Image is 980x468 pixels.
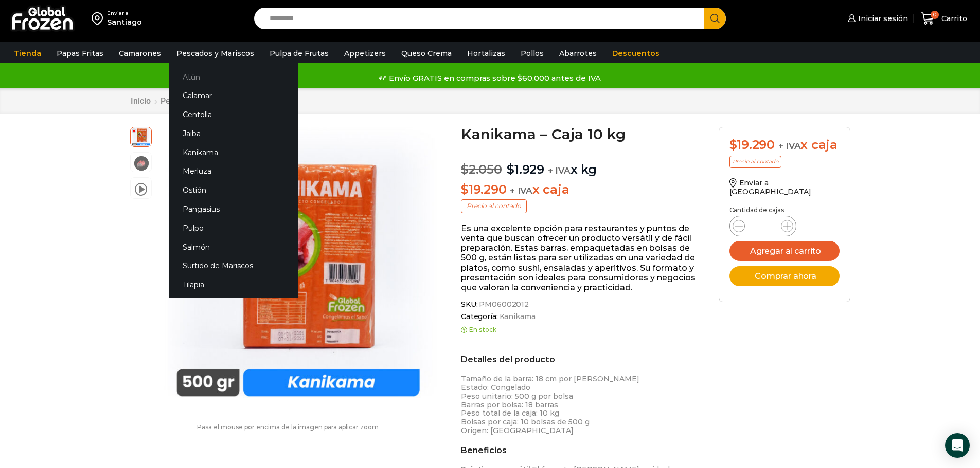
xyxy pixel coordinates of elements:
bdi: 19.290 [461,182,506,197]
a: 0 Carrito [918,7,970,31]
span: $ [461,162,469,177]
div: Santiago [107,17,142,27]
a: Pescados y Mariscos [171,44,259,63]
a: Tilapia [169,275,298,294]
span: Iniciar sesión [856,13,908,24]
button: Agregar al carrito [729,241,840,261]
span: $ [461,182,469,197]
a: Calamar [169,86,298,105]
p: x kg [461,152,703,177]
a: Pollos [515,44,549,63]
span: Categoría: [461,312,703,321]
p: x caja [461,182,703,197]
p: En stock [461,326,703,333]
nav: Breadcrumb [130,96,286,106]
h2: Beneficios [461,445,703,455]
h2: Detalles del producto [461,354,703,364]
a: Descuentos [607,44,665,63]
a: Pescados y Mariscos [160,96,239,106]
a: Inicio [130,96,151,106]
span: $ [729,137,737,152]
a: Papas Fritas [51,44,109,63]
span: + IVA [778,141,801,151]
p: Pasa el mouse por encima de la imagen para aplicar zoom [130,424,446,431]
span: Carrito [939,13,967,24]
p: Tamaño de la barra: 18 cm por [PERSON_NAME] Estado: Congelado Peso unitario: 500 g por bolsa Barr... [461,375,703,435]
a: Centolla [169,105,298,124]
a: Kanikama [169,143,298,162]
a: Tienda [9,44,46,63]
a: Ostión [169,181,298,200]
a: Pulpa de Frutas [264,44,334,63]
button: Search button [704,8,726,29]
div: x caja [729,138,840,153]
div: Enviar a [107,10,142,17]
span: + IVA [510,185,532,196]
bdi: 19.290 [729,137,775,152]
span: kanikama [131,126,151,146]
a: Appetizers [339,44,391,63]
span: $ [507,162,514,177]
a: Surtido de Mariscos [169,256,298,275]
a: Pangasius [169,200,298,219]
span: + IVA [548,165,571,176]
button: Comprar ahora [729,266,840,286]
a: Merluza [169,162,298,181]
a: Pulpo [169,218,298,237]
a: Abarrotes [554,44,602,63]
h1: Kanikama – Caja 10 kg [461,127,703,141]
p: Precio al contado [729,156,781,168]
p: Precio al contado [461,199,527,213]
a: Hortalizas [462,44,510,63]
a: Enviar a [GEOGRAPHIC_DATA] [729,178,812,196]
span: kanikama [131,153,151,173]
a: Queso Crema [396,44,457,63]
span: 0 [931,11,939,19]
bdi: 1.929 [507,162,544,177]
div: Open Intercom Messenger [945,433,970,458]
a: Kanikama [498,312,536,321]
span: SKU: [461,300,703,309]
img: address-field-icon.svg [92,10,107,27]
span: PM06002012 [477,300,529,309]
a: Atún [169,67,298,86]
a: Salmón [169,237,298,256]
input: Product quantity [753,219,773,233]
a: Camarones [114,44,166,63]
bdi: 2.050 [461,162,502,177]
p: Es una excelente opción para restaurantes y puntos de venta que buscan ofrecer un producto versát... [461,223,703,292]
p: Cantidad de cajas [729,207,840,214]
a: Iniciar sesión [845,8,908,29]
a: Jaiba [169,124,298,143]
